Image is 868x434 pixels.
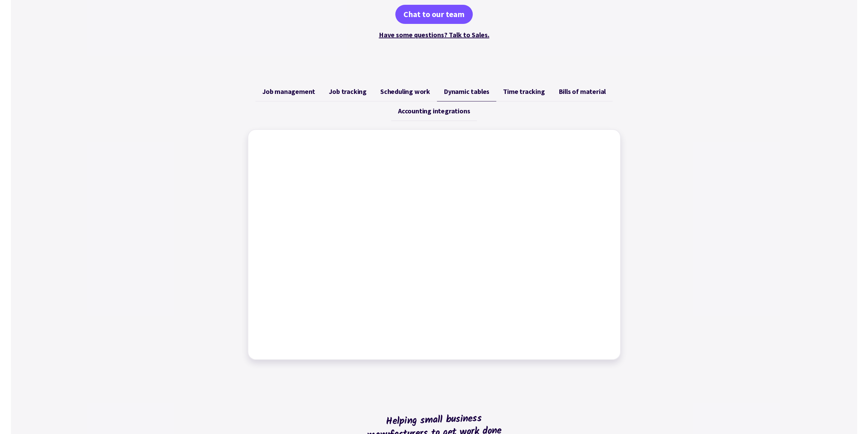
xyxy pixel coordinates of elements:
[262,87,315,96] span: Job management
[503,87,545,96] span: Time tracking
[558,87,606,96] span: Bills of material
[255,137,613,352] iframe: Factory - Viewing your jobs using Dynamic Tables
[329,87,367,96] span: Job tracking
[380,87,430,96] span: Scheduling work
[444,87,489,96] span: Dynamic tables
[754,360,868,434] iframe: Chat Widget
[379,30,489,39] a: Have some questions? Talk to Sales.
[395,5,473,24] a: Chat to our team
[398,107,470,115] span: Accounting integrations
